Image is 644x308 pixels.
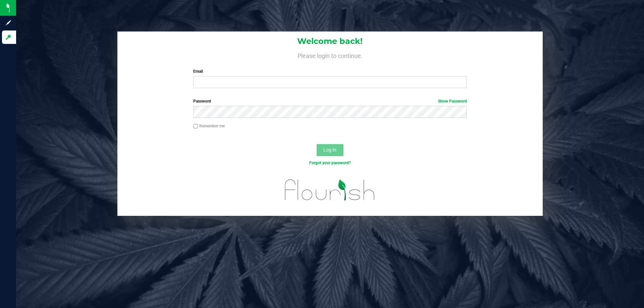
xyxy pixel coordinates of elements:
[277,173,383,207] img: flourish_logo.svg
[117,51,543,59] h4: Please login to continue.
[5,34,12,41] inline-svg: Log in
[309,161,351,165] a: Forgot your password?
[117,37,543,46] h1: Welcome back!
[323,147,336,152] span: Log In
[193,68,467,74] label: Email
[5,19,12,26] inline-svg: Sign up
[317,144,343,156] button: Log In
[193,99,211,104] span: Password
[438,99,467,104] a: Show Password
[193,124,198,129] input: Remember me
[193,123,225,129] label: Remember me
